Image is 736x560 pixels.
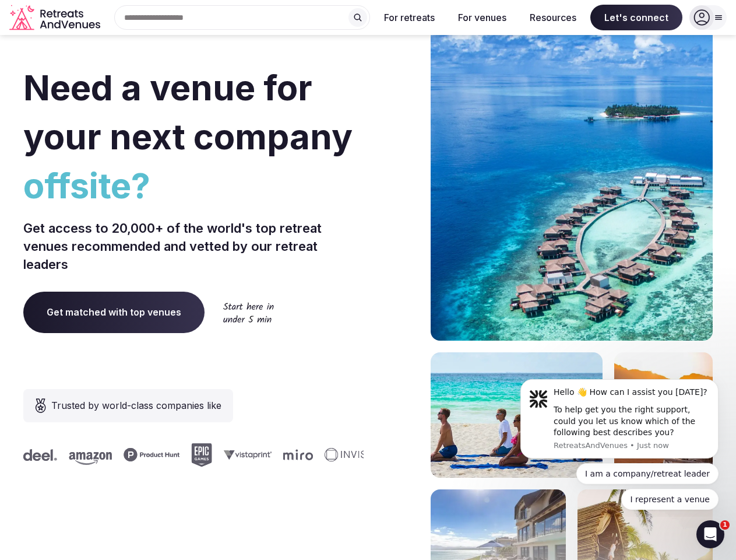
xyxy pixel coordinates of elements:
span: Need a venue for your next company [23,66,353,157]
button: Resources [520,5,586,30]
svg: Miro company logo [283,449,313,460]
span: Trusted by world-class companies like [51,398,221,412]
iframe: Intercom notifications message [503,369,736,517]
span: offsite? [23,161,364,210]
iframe: Intercom live chat [696,520,724,548]
span: 1 [720,520,730,530]
img: Start here in under 5 min [223,302,274,323]
img: yoga on tropical beach [431,352,603,478]
p: Get access to 20,000+ of the world's top retreat venues recommended and vetted by our retreat lea... [23,219,364,273]
svg: Retreats and Venues company logo [9,5,103,31]
button: For retreats [375,5,444,30]
svg: Epic Games company logo [191,443,212,467]
a: Visit the homepage [9,5,103,31]
svg: Deel company logo [23,449,57,461]
svg: Vistaprint company logo [224,450,272,460]
img: woman sitting in back of truck with camels [614,352,713,478]
button: For venues [449,5,516,30]
a: Get matched with top venues [23,292,205,332]
svg: Invisible company logo [325,448,389,462]
span: Let's connect [590,5,682,30]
